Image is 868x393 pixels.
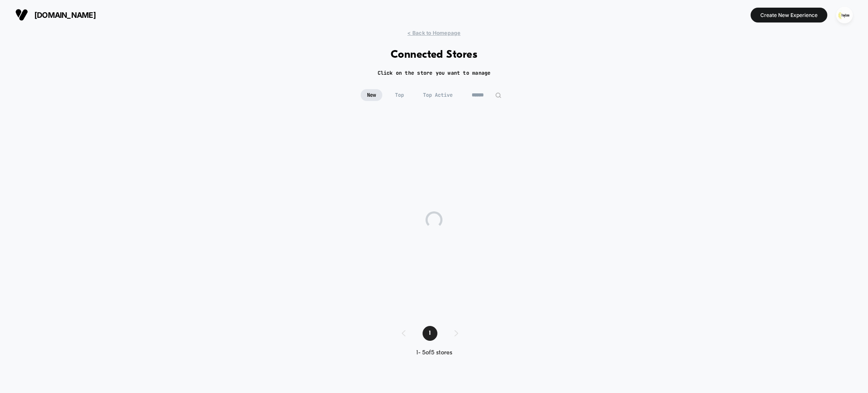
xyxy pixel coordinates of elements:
button: ppic [834,6,855,24]
img: ppic [836,7,853,23]
h2: Click on the store you want to manage [378,70,491,76]
span: Top [389,89,410,101]
button: Create New Experience [751,8,827,22]
span: < Back to Homepage [407,30,460,36]
h1: Connected Stores [391,49,478,61]
span: [DOMAIN_NAME] [34,11,96,20]
img: edit [495,92,501,98]
button: [DOMAIN_NAME] [13,8,98,22]
span: Top Active [417,89,459,101]
img: Visually logo [15,8,28,21]
span: New [361,89,382,101]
